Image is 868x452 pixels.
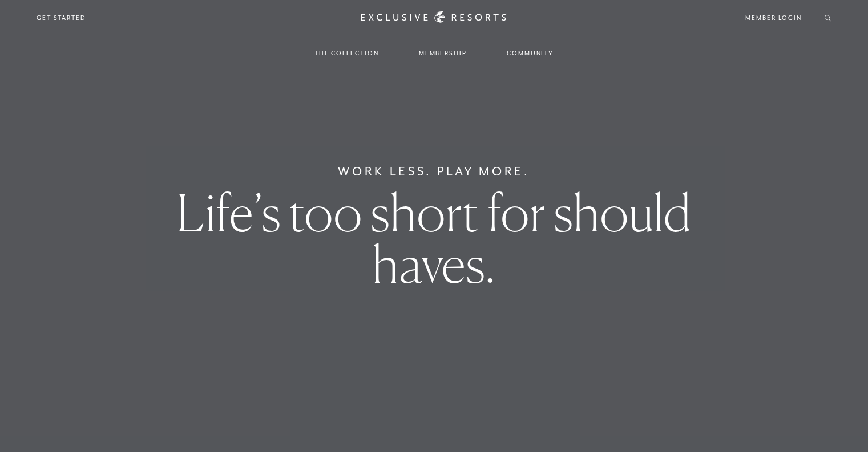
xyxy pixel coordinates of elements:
a: Community [495,37,565,70]
a: Get Started [37,13,86,23]
a: Member Login [745,13,802,23]
h1: Life’s too short for should haves. [152,187,716,290]
a: The Collection [303,37,390,70]
h6: Work Less. Play More. [338,162,530,181]
a: Membership [407,37,478,70]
